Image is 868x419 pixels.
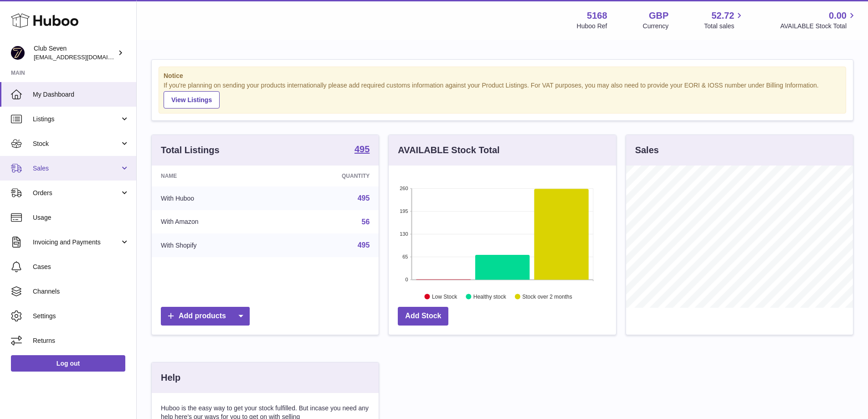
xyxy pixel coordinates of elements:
[711,10,734,22] span: 52.72
[33,238,120,247] span: Invoicing and Payments
[33,213,129,222] span: Usage
[577,22,607,31] div: Huboo Ref
[33,263,129,271] span: Cases
[33,312,129,321] span: Settings
[403,254,408,259] text: 65
[33,189,120,197] span: Orders
[33,336,129,345] span: Returns
[400,208,408,214] text: 195
[164,81,841,109] div: If you're planning on sending your products internationally please add required customs informati...
[152,233,276,257] td: With Shopify
[354,145,370,154] strong: 495
[780,10,857,31] a: 0.00 AVAILABLE Stock Total
[780,22,857,31] span: AVAILABLE Stock Total
[33,115,120,124] span: Listings
[400,231,408,237] text: 130
[33,287,129,296] span: Channels
[161,307,250,326] a: Add products
[152,186,276,210] td: With Huboo
[33,164,120,173] span: Sales
[473,293,507,300] text: Healthy stock
[34,53,134,61] span: [EMAIL_ADDRESS][DOMAIN_NAME]
[276,166,379,186] th: Quantity
[161,144,220,156] h3: Total Listings
[11,355,125,372] a: Log out
[362,218,370,226] a: 56
[164,72,841,80] strong: Notice
[354,145,370,155] a: 495
[587,10,607,22] strong: 5168
[358,194,370,202] a: 495
[398,307,448,326] a: Add Stock
[11,46,25,60] img: info@wearclubseven.com
[152,166,276,186] th: Name
[635,144,659,156] h3: Sales
[523,293,572,300] text: Stock over 2 months
[400,186,408,191] text: 260
[152,210,276,234] td: With Amazon
[33,140,120,148] span: Stock
[358,241,370,249] a: 495
[33,90,129,99] span: My Dashboard
[398,144,499,156] h3: AVAILABLE Stock Total
[432,293,457,300] text: Low Stock
[164,91,220,109] a: View Listings
[829,10,847,22] span: 0.00
[643,22,669,31] div: Currency
[704,10,745,31] a: 52.72 Total sales
[34,44,116,62] div: Club Seven
[161,372,180,384] h3: Help
[649,10,668,22] strong: GBP
[704,22,745,31] span: Total sales
[406,277,408,282] text: 0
